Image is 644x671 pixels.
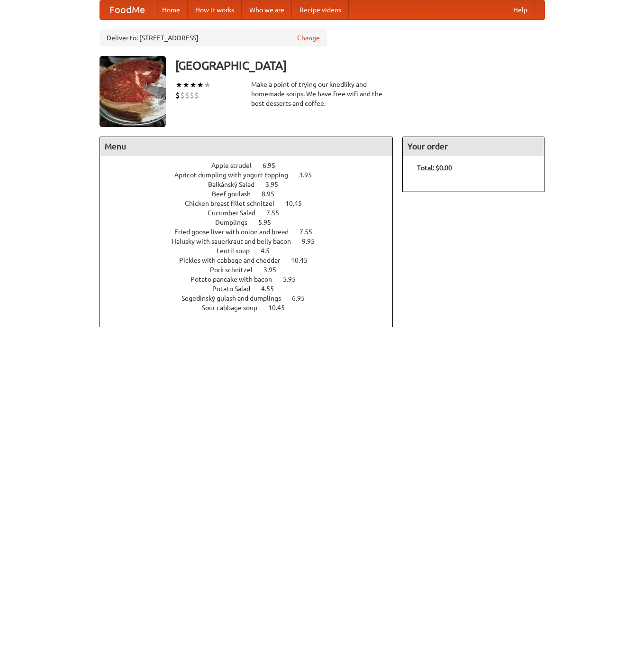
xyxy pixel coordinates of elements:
[175,90,180,101] li: $
[299,171,321,179] span: 3.95
[212,285,291,293] a: Potato Salad 4.55
[100,137,393,156] h4: Menu
[208,181,264,188] span: Balkánský Salad
[185,200,284,207] span: Chicken breast fillet schnitzel
[292,0,349,19] a: Recipe videos
[242,0,292,19] a: Who we are
[190,276,281,283] span: Potato pancake with bacon
[172,238,332,245] a: Halusky with sauerkraut and belly bacon 9.95
[217,247,287,255] a: Lentil soup 4.5
[174,228,330,236] a: Fried goose liver with onion and bread 7.55
[506,0,535,19] a: Help
[297,33,320,43] a: Change
[210,266,262,274] span: Pork schnitzel
[211,162,261,169] span: Apple strudel
[215,219,257,226] span: Dumplings
[211,162,293,169] a: Apple strudel 6.95
[299,228,322,236] span: 7.55
[262,190,284,198] span: 8.95
[182,80,190,90] li: ★
[403,137,544,156] h4: Your order
[208,209,297,217] a: Cucumber Salad 7.55
[179,257,325,264] a: Pickles with cabbage and cheddar 10.45
[265,181,288,188] span: 3.95
[292,294,314,302] span: 6.95
[417,164,452,172] b: Total: $0.00
[268,304,294,312] span: 10.45
[261,247,279,255] span: 4.5
[212,285,260,293] span: Potato Salad
[210,266,294,274] a: Pork schnitzel 3.95
[181,294,290,302] span: Segedínský gulash and dumplings
[179,257,290,264] span: Pickles with cabbage and cheddar
[172,238,300,245] span: Halusky with sauerkraut and belly bacon
[285,200,311,207] span: 10.45
[100,56,166,127] img: angular.jpg
[100,0,154,19] a: FoodMe
[204,80,211,90] li: ★
[190,276,313,283] a: Potato pancake with bacon 5.95
[251,80,393,108] div: Make a point of trying our knedlíky and homemade soups. We have free wifi and the best desserts a...
[283,276,305,283] span: 5.95
[263,266,286,274] span: 3.95
[208,181,296,188] a: Balkánský Salad 3.95
[185,90,190,101] li: $
[175,80,182,90] li: ★
[202,304,267,312] span: Sour cabbage soup
[154,0,188,19] a: Home
[190,80,197,90] li: ★
[100,29,327,46] div: Deliver to: [STREET_ADDRESS]
[302,238,324,245] span: 9.95
[181,294,322,302] a: Segedínský gulash and dumplings 6.95
[175,56,545,75] h3: [GEOGRAPHIC_DATA]
[202,304,302,312] a: Sour cabbage soup 10.45
[215,219,289,226] a: Dumplings 5.95
[174,171,329,179] a: Apricot dumpling with yogurt topping 3.95
[188,0,242,19] a: How it works
[258,219,281,226] span: 5.95
[212,190,260,198] span: Beef goulash
[208,209,265,217] span: Cucumber Salad
[174,171,298,179] span: Apricot dumpling with yogurt topping
[212,190,292,198] a: Beef goulash 8.95
[266,209,289,217] span: 7.55
[197,80,204,90] li: ★
[291,257,317,264] span: 10.45
[194,90,199,101] li: $
[263,162,285,169] span: 6.95
[261,285,283,293] span: 4.55
[217,247,259,255] span: Lentil soup
[190,90,194,101] li: $
[174,228,298,236] span: Fried goose liver with onion and bread
[180,90,185,101] li: $
[185,200,319,207] a: Chicken breast fillet schnitzel 10.45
